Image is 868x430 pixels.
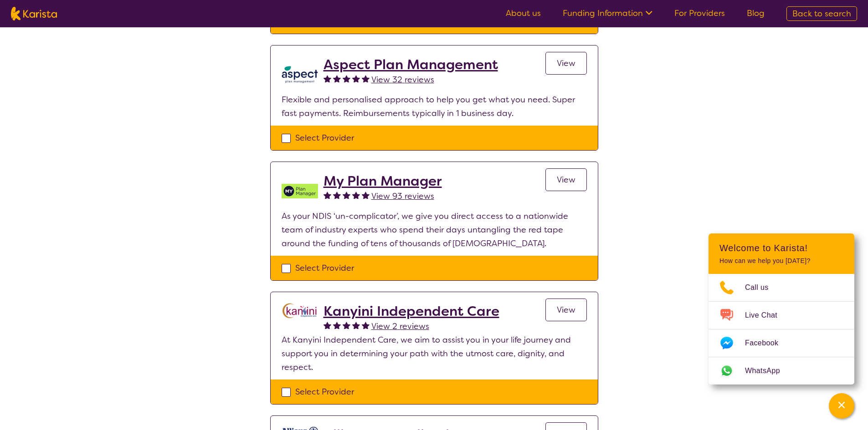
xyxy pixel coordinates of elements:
img: fullstar [343,321,350,329]
a: View 93 reviews [371,189,434,203]
p: Flexible and personalised approach to help you get what you need. Super fast payments. Reimbursem... [282,93,587,120]
span: Facebook [745,336,789,350]
img: v05irhjwnjh28ktdyyfd.png [282,173,318,209]
img: fullstar [362,191,370,199]
img: Karista logo [11,7,57,20]
a: Kanyini Independent Care [324,303,499,319]
img: lkb8hqptqmnl8bp1urdw.png [282,56,318,93]
a: View [545,298,587,321]
a: View 32 reviews [371,73,434,86]
a: View [545,52,587,75]
a: View 2 reviews [371,319,429,333]
img: fullstar [343,75,350,82]
h2: Welcome to Karista! [719,243,843,253]
a: About us [506,8,541,19]
img: fullstar [352,191,360,199]
a: Back to search [786,6,857,21]
span: View [557,58,575,69]
img: fullstar [324,75,331,82]
a: For Providers [674,8,725,19]
a: Funding Information [563,8,652,19]
span: View [557,304,575,315]
img: fullstar [362,321,370,329]
button: Channel Menu [829,393,854,419]
span: View 32 reviews [371,74,434,85]
img: fullstar [324,191,331,199]
span: View [557,174,575,185]
img: fullstar [343,191,350,199]
span: Live Chat [745,309,788,322]
a: Web link opens in a new tab. [709,357,854,384]
span: View 2 reviews [371,321,429,332]
span: Back to search [792,8,851,19]
div: Channel Menu [709,233,854,384]
img: fullstar [333,321,341,329]
a: Blog [747,8,765,19]
img: fullstar [333,75,341,82]
a: View [545,168,587,191]
img: fullstar [324,321,331,329]
p: At Kanyini Independent Care, we aim to assist you in your life journey and support you in determi... [282,333,587,374]
img: fullstar [352,75,360,82]
img: fullstar [362,75,370,82]
span: WhatsApp [745,364,791,378]
p: How can we help you [DATE]? [719,257,843,265]
img: fullstar [333,191,341,199]
a: My Plan Manager [324,173,442,189]
p: As your NDIS ‘un-complicator’, we give you direct access to a nationwide team of industry experts... [282,209,587,250]
a: Aspect Plan Management [324,56,498,73]
span: Call us [745,281,780,294]
img: fullstar [352,321,360,329]
span: View 93 reviews [371,191,434,202]
ul: Choose channel [709,274,854,384]
img: hsplc5pgrcbqyuidfzbm.png [282,303,318,318]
